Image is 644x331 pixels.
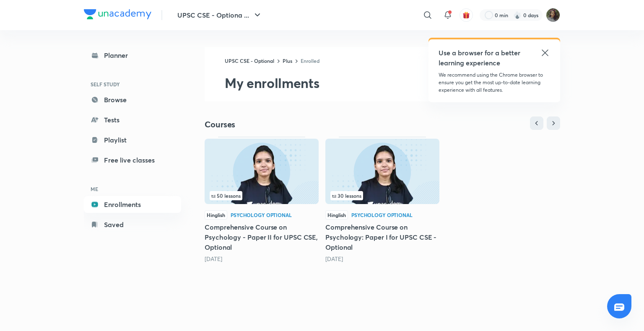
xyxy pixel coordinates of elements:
h5: Comprehensive Course on Psychology: Paper I for UPSC CSE - Optional [325,222,439,252]
h6: SELF STUDY [84,77,181,91]
div: infosection [210,191,314,200]
div: infosection [330,191,434,200]
span: 50 lessons [211,193,241,198]
div: Psychology Optional [351,212,413,217]
div: 2 years ago [205,255,319,263]
img: priyal Jain [546,8,560,22]
h2: My enrollments [225,75,560,91]
div: infocontainer [210,191,314,200]
a: Playlist [84,132,181,148]
a: Planner [84,47,181,64]
span: Hinglish [325,210,348,220]
a: Enrolled [301,57,319,64]
img: Company Logo [84,9,151,19]
div: left [330,191,434,200]
a: Enrollments [84,196,181,213]
div: Comprehensive Course on Psychology: Paper I for UPSC CSE - Optional [325,137,439,263]
h6: ME [84,182,181,196]
img: streak [513,11,522,19]
button: avatar [460,8,473,22]
a: Saved [84,216,181,233]
a: Browse [84,91,181,108]
a: Tests [84,111,181,128]
a: Company Logo [84,9,151,21]
img: Thumbnail [325,139,439,204]
img: avatar [462,11,470,19]
span: 30 lessons [332,193,361,198]
p: We recommend using the Chrome browser to ensure you get the most up-to-date learning experience w... [439,71,550,94]
div: Psychology Optional [231,212,292,217]
div: Comprehensive Course on Psychology - Paper II for UPSC CSE, Optional [205,137,319,263]
div: infocontainer [330,191,434,200]
div: 2 years ago [325,255,439,263]
button: UPSC CSE - Optiona ... [172,7,267,23]
h5: Comprehensive Course on Psychology - Paper II for UPSC CSE, Optional [205,222,319,252]
h4: Courses [205,119,382,130]
a: Plus [283,57,292,64]
div: left [210,191,314,200]
span: Hinglish [205,210,227,220]
h5: Use a browser for a better learning experience [439,48,522,68]
a: UPSC CSE - Optional [225,57,274,64]
img: Thumbnail [205,139,319,204]
a: Free live classes [84,152,181,168]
